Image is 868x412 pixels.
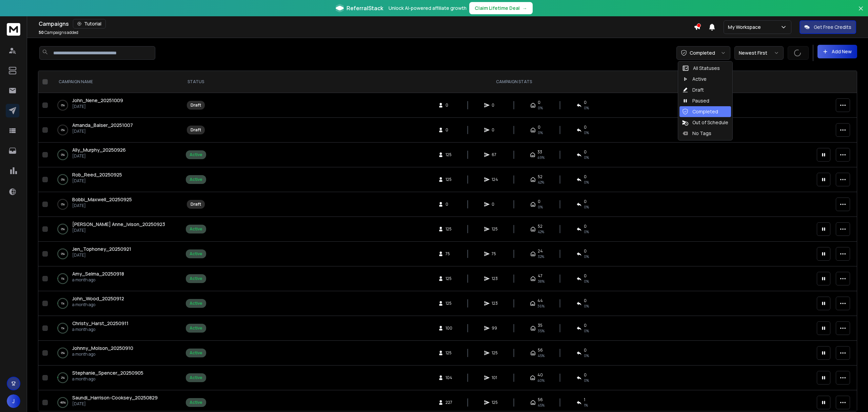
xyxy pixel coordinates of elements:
[51,143,177,167] td: 0%Ally_Murphy_20250926[DATE]
[61,300,64,307] p: 1 %
[72,246,131,252] span: Jen_Tophoney_20250921
[522,5,527,12] span: →
[584,372,587,378] span: 0
[72,295,124,302] a: John_Wood_20250912
[61,102,65,109] p: 0 %
[7,394,20,408] button: J
[446,127,452,133] span: 0
[584,180,589,185] span: 0 %
[728,24,764,31] p: My Workspace
[856,4,865,20] button: Close banner
[51,291,177,316] td: 1%John_Wood_20250912a month ago
[537,298,543,303] span: 44
[39,30,44,35] span: 50
[72,302,124,307] p: a month ago
[190,400,202,405] div: Active
[72,196,132,203] span: Bobbi_Maxwell_20250925
[446,251,452,257] span: 75
[584,378,589,383] span: 0 %
[584,273,587,279] span: 0
[492,325,498,331] span: 99
[538,105,543,111] span: 0%
[538,180,544,185] span: 42 %
[584,298,587,303] span: 0
[584,125,587,130] span: 0
[538,328,545,334] span: 35 %
[72,401,158,407] p: [DATE]
[72,147,126,153] span: Ally_Murphy_20250926
[72,352,133,357] p: a month ago
[446,152,452,157] span: 125
[682,87,704,93] div: Draft
[492,202,498,207] span: 0
[538,353,545,358] span: 45 %
[446,400,452,405] span: 227
[190,226,202,232] div: Active
[39,19,694,29] div: Campaigns
[538,224,542,229] span: 52
[584,204,589,210] span: 0%
[60,399,66,406] p: -80 %
[190,350,202,356] div: Active
[492,102,498,108] span: 0
[446,301,452,306] span: 125
[584,328,589,334] span: 0 %
[61,350,65,356] p: 0 %
[446,325,452,331] span: 100
[492,177,498,182] span: 124
[538,323,542,328] span: 35
[72,295,124,302] span: John_Wood_20250912
[51,71,177,93] th: CAMPAIGN NAME
[72,178,122,184] p: [DATE]
[446,276,452,281] span: 125
[190,177,202,182] div: Active
[72,370,143,376] span: Stephanie_Spencer_20250905
[72,129,133,134] p: [DATE]
[538,174,542,180] span: 52
[584,224,587,229] span: 0
[61,151,65,158] p: 0 %
[215,71,813,93] th: CAMPAIGN STATS
[584,353,589,358] span: 0 %
[51,316,177,341] td: 1%Christy_Harst_20250911a month ago
[492,226,498,232] span: 125
[584,248,587,254] span: 0
[584,323,587,328] span: 0
[492,251,498,257] span: 75
[682,108,718,115] div: Completed
[39,30,78,35] p: Campaigns added
[584,254,589,259] span: 0 %
[51,167,177,192] td: 0%Rob_Reed_20250925[DATE]
[537,149,542,155] span: 33
[190,325,202,331] div: Active
[800,20,856,34] button: Get Free Credits
[72,203,132,208] p: [DATE]
[538,199,540,204] span: 0
[51,266,177,291] td: 1%Amy_Selma_20250918a month ago
[446,350,452,356] span: 125
[584,149,587,155] span: 0
[682,130,711,137] div: No Tags
[51,118,177,143] td: 0%Amanda_Balser_20251007[DATE]
[72,376,143,382] p: a month ago
[72,153,126,159] p: [DATE]
[61,250,65,257] p: 0 %
[61,226,65,232] p: 0 %
[538,125,540,130] span: 0
[72,104,123,109] p: [DATE]
[190,276,202,281] div: Active
[682,119,728,126] div: Out of Schedule
[190,251,202,257] div: Active
[584,229,589,235] span: 0 %
[72,320,129,327] a: Christy_Harst_20250911
[51,341,177,366] td: 0%Johnny_Molson_20250910a month ago
[61,176,65,183] p: 0 %
[191,127,201,133] div: Draft
[682,65,720,72] div: All Statuses
[446,202,452,207] span: 0
[446,375,452,380] span: 104
[446,226,452,232] span: 125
